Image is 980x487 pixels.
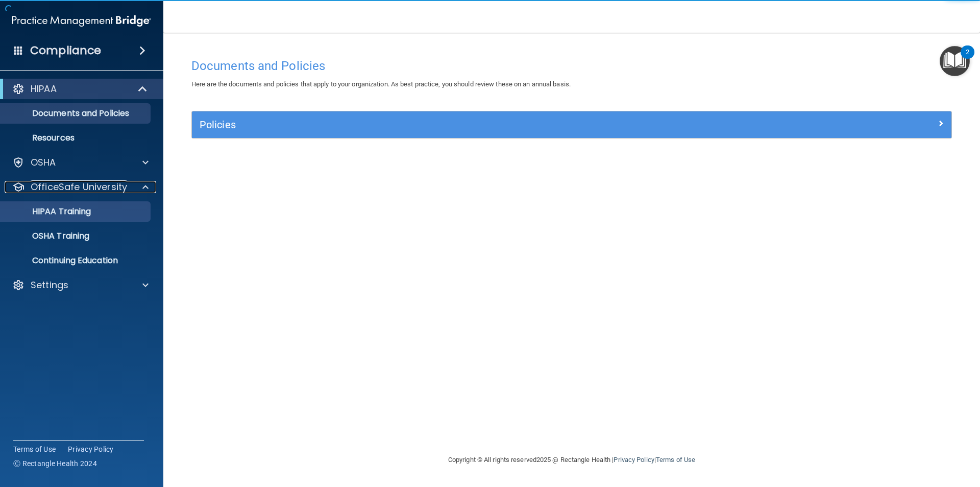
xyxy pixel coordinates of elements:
[7,256,146,266] p: Continuing Education
[966,52,969,65] div: 2
[656,456,695,463] a: Terms of Use
[13,444,56,454] a: Terms of Use
[13,458,97,469] span: Ⓒ Rectangle Health 2024
[31,181,127,193] p: OfficeSafe University
[191,80,571,88] span: Here are the documents and policies that apply to your organization. As best practice, you should...
[12,11,151,31] img: PMB logo
[12,279,149,291] a: Settings
[7,206,91,217] p: HIPAA Training
[200,119,754,130] h5: Policies
[614,456,654,463] a: Privacy Policy
[803,414,968,455] iframe: Drift Widget Chat Controller
[12,83,148,95] a: HIPAA
[12,181,149,193] a: OfficeSafe University
[31,156,56,169] p: OSHA
[191,59,952,73] h4: Documents and Policies
[200,117,944,133] a: Policies
[12,156,149,169] a: OSHA
[7,108,146,119] p: Documents and Policies
[31,83,57,95] p: HIPAA
[31,279,68,291] p: Settings
[7,231,89,241] p: OSHA Training
[68,444,114,454] a: Privacy Policy
[385,444,758,476] div: Copyright © All rights reserved 2025 @ Rectangle Health | |
[30,43,101,58] h4: Compliance
[940,46,970,76] button: Open Resource Center, 2 new notifications
[7,133,146,143] p: Resources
